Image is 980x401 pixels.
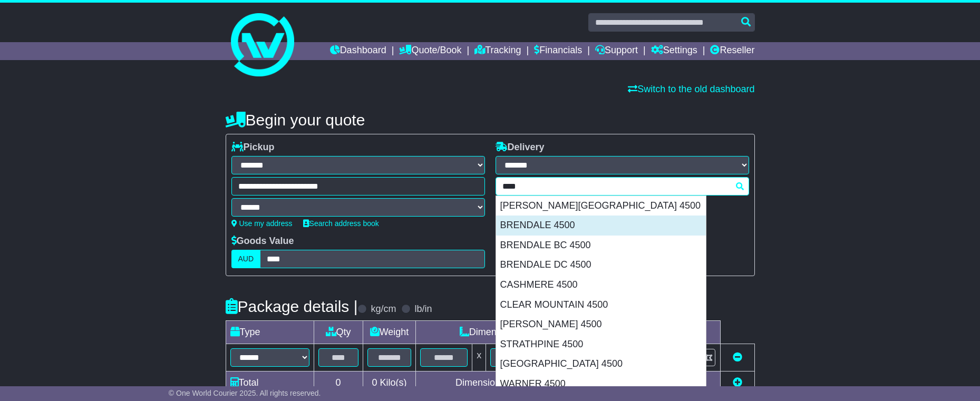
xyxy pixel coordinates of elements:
a: Quote/Book [399,42,461,60]
div: CASHMERE 4500 [496,275,706,295]
td: Qty [314,321,363,344]
a: Reseller [710,42,754,60]
div: [GEOGRAPHIC_DATA] 4500 [496,354,706,374]
a: Settings [651,42,697,60]
div: [PERSON_NAME][GEOGRAPHIC_DATA] 4500 [496,196,706,216]
div: BRENDALE 4500 [496,216,706,236]
td: 0 [314,371,363,395]
label: lb/in [414,304,432,315]
div: BRENDALE BC 4500 [496,236,706,256]
div: WARNER 4500 [496,374,706,394]
a: Financials [534,42,582,60]
label: kg/cm [371,304,396,315]
a: Use my address [231,219,293,228]
label: Delivery [496,142,545,153]
div: STRATHPINE 4500 [496,335,706,355]
a: Switch to the old dashboard [628,84,754,94]
td: Total [226,371,314,395]
span: © One World Courier 2025. All rights reserved. [169,389,321,397]
div: CLEAR MOUNTAIN 4500 [496,295,706,315]
label: Pickup [231,142,275,153]
h4: Begin your quote [226,111,755,129]
a: Add new item [733,377,742,388]
label: AUD [231,250,261,268]
td: Dimensions (L x W x H) [416,321,612,344]
a: Support [595,42,638,60]
a: Dashboard [330,42,386,60]
td: Weight [363,321,416,344]
td: Dimensions in Centimetre(s) [416,371,612,395]
div: [PERSON_NAME] 4500 [496,315,706,335]
td: Kilo(s) [363,371,416,395]
span: 0 [372,377,377,388]
td: Type [226,321,314,344]
div: BRENDALE DC 4500 [496,255,706,275]
td: x [472,344,486,371]
a: Tracking [474,42,521,60]
typeahead: Please provide city [496,177,749,195]
label: Goods Value [231,236,294,247]
h4: Package details | [226,298,358,315]
a: Search address book [303,219,379,228]
a: Remove this item [733,352,742,363]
